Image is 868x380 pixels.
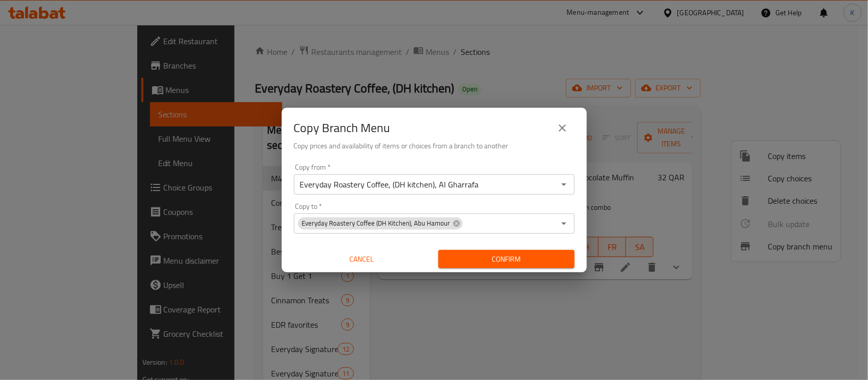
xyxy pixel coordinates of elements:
[294,250,430,269] button: Cancel
[298,218,455,228] span: Everyday Roastery Coffee (DH Kitchen), Abu Hamour
[446,253,566,266] span: Confirm
[298,253,426,266] span: Cancel
[557,177,571,192] button: Open
[438,250,575,269] button: Confirm
[298,217,463,230] div: Everyday Roastery Coffee (DH Kitchen), Abu Hamour
[294,120,391,136] h2: Copy Branch Menu
[550,116,575,140] button: close
[294,140,575,151] h6: Copy prices and availability of items or choices from a branch to another
[557,216,571,231] button: Open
